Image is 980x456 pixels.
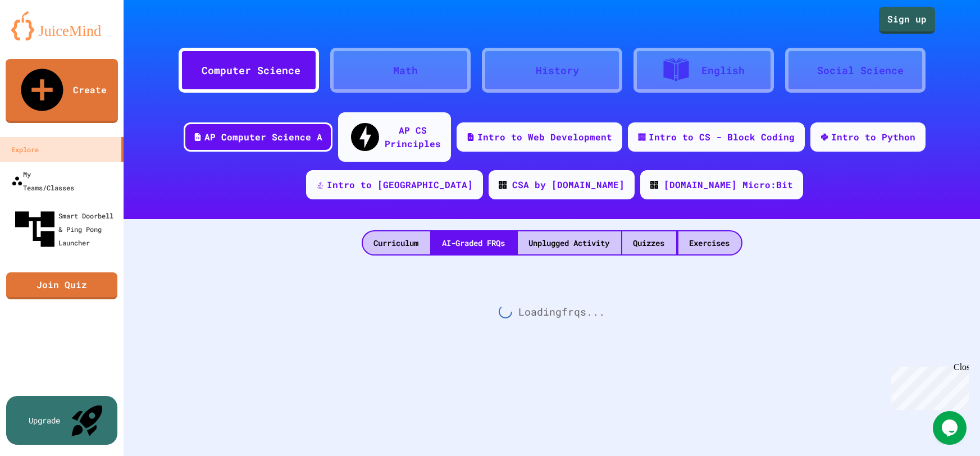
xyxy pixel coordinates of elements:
[204,130,322,144] div: AP Computer Science A
[818,63,904,78] div: Social Science
[499,181,507,189] img: CODE_logo_RGB.png
[363,231,430,254] div: Curriculum
[29,414,60,426] div: Upgrade
[385,124,441,151] div: AP CS Principles
[649,130,795,144] div: Intro to CS - Block Coding
[11,206,119,253] div: Smart Doorbell & Ping Pong Launcher
[536,63,579,78] div: History
[650,181,658,189] img: CODE_logo_RGB.png
[202,63,301,78] div: Computer Science
[477,130,612,144] div: Intro to Web Development
[518,231,621,254] div: Unplugged Activity
[124,256,980,368] div: Loading frq s...
[6,272,117,299] a: Join Quiz
[664,178,793,191] div: [DOMAIN_NAME] Micro:Bit
[11,143,39,156] div: Explore
[622,231,676,254] div: Quizzes
[327,178,473,191] div: Intro to [GEOGRAPHIC_DATA]
[11,11,112,40] img: logo-orange.svg
[512,178,625,191] div: CSA by [DOMAIN_NAME]
[887,362,969,410] iframe: chat widget
[394,63,418,78] div: Math
[678,231,741,254] div: Exercises
[831,130,915,144] div: Intro to Python
[933,411,969,445] iframe: chat widget
[11,167,74,194] div: My Teams/Classes
[701,63,745,78] div: English
[6,59,118,123] a: Create
[879,7,935,34] a: Sign up
[431,231,517,254] div: AI-Graded FRQs
[4,4,78,71] div: Chat with us now!Close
